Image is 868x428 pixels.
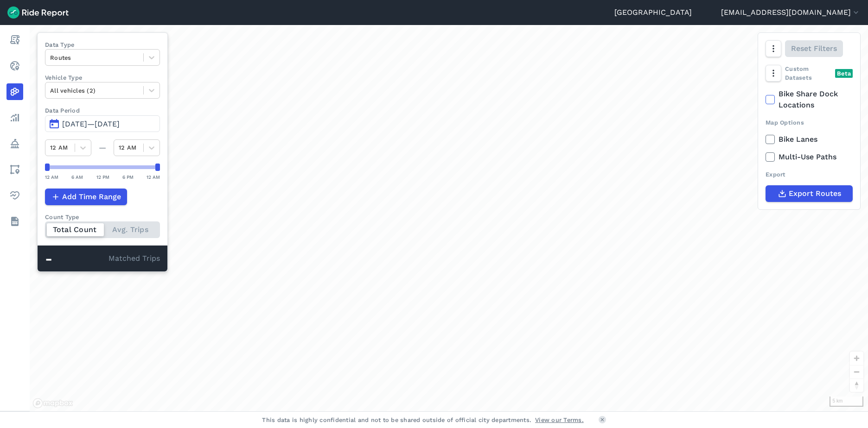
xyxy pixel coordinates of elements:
[147,173,160,181] div: 12 AM
[91,142,114,153] div: —
[6,109,23,126] a: Analyze
[766,64,853,82] div: Custom Datasets
[45,40,160,49] label: Data Type
[62,191,121,202] span: Add Time Range
[45,189,127,205] button: Add Time Range
[6,31,23,48] a: Report
[45,213,160,221] div: Count Type
[766,118,853,127] div: Map Options
[766,151,853,163] label: Multi-Use Paths
[45,253,108,265] div: -
[7,6,69,19] img: Ride Report
[6,83,23,100] a: Heatmaps
[766,185,853,202] button: Export Routes
[38,245,167,271] div: Matched Trips
[791,43,837,54] span: Reset Filters
[45,115,160,132] button: [DATE]—[DATE]
[45,106,160,115] label: Data Period
[6,57,23,74] a: Realtime
[45,173,58,181] div: 12 AM
[30,25,868,411] div: loading
[766,170,853,179] div: Export
[6,187,23,204] a: Health
[71,173,83,181] div: 6 AM
[785,40,843,57] button: Reset Filters
[835,69,853,78] div: Beta
[6,213,23,230] a: Datasets
[122,173,134,181] div: 6 PM
[614,7,692,18] a: [GEOGRAPHIC_DATA]
[96,173,109,181] div: 12 PM
[535,415,584,424] a: View our Terms.
[6,161,23,178] a: Areas
[766,134,853,145] label: Bike Lanes
[766,88,853,111] label: Bike Share Dock Locations
[45,73,160,82] label: Vehicle Type
[6,135,23,152] a: Policy
[789,188,841,199] span: Export Routes
[721,7,861,18] button: [EMAIL_ADDRESS][DOMAIN_NAME]
[62,120,120,128] span: [DATE]—[DATE]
